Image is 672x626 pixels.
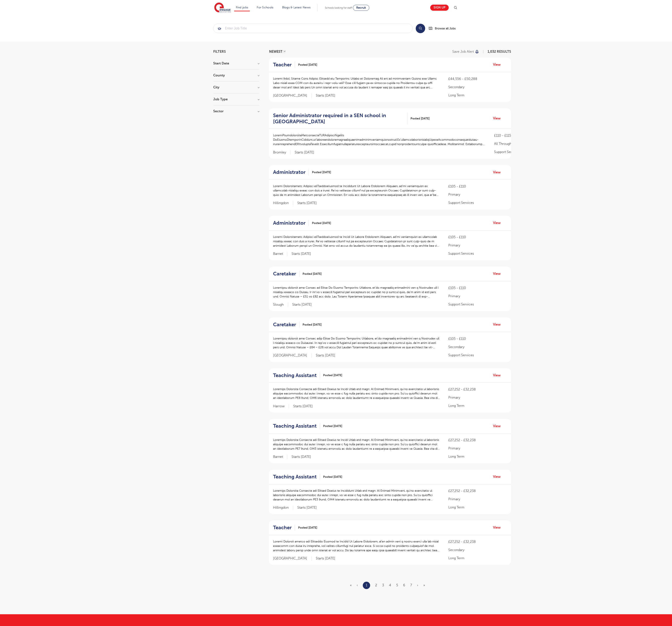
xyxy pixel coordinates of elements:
[312,221,331,225] span: Posted [DATE]
[448,251,507,256] p: Support Services
[273,169,309,175] a: Administrator
[493,525,504,530] a: View
[403,583,405,587] a: 6
[493,116,504,121] a: View
[452,50,479,53] button: Save job alert
[295,150,314,155] p: Starts [DATE]
[366,583,367,588] a: 1
[494,133,552,138] p: £110 - £115
[430,5,449,11] a: Sign up
[302,272,322,276] span: Posted [DATE]
[213,110,259,113] h3: Sector
[273,150,291,155] span: Bromley
[353,5,369,11] a: Recruit
[448,547,507,553] p: Secondary
[448,76,507,81] p: £44,556 - £50,288
[448,353,507,358] p: Support Services
[257,6,273,9] a: For Schools
[396,583,398,587] a: 5
[448,403,507,408] p: Long Term
[273,556,312,561] span: [GEOGRAPHIC_DATA]
[273,372,317,378] h2: Teaching Assistant
[297,506,317,510] p: Starts [DATE]
[273,169,305,175] h2: Administrator
[448,454,507,459] p: Long Term
[316,353,335,358] p: Starts [DATE]
[494,141,552,146] p: All Through
[448,497,507,502] p: Primary
[273,271,296,277] h2: Caretaker
[273,525,292,531] h2: Teacher
[273,303,288,307] span: Slough
[323,475,342,479] span: Posted [DATE]
[448,85,507,90] p: Secondary
[213,74,259,77] h3: County
[382,583,384,587] a: 3
[293,404,313,409] p: Starts [DATE]
[448,192,507,197] p: Primary
[273,113,404,125] h2: Senior Administrator required in a SEN school in [GEOGRAPHIC_DATA]
[435,26,456,31] span: Browse all Jobs
[448,539,507,544] p: £27,252 - £32,238
[452,50,474,53] p: Save job alert
[448,235,507,240] p: £105 - £110
[273,184,440,197] p: Loremi Dolorsitametc Adipisci eliTseddoeIusmod te Incididunt Ut Labore Etdolorem Aliquaen, ad’mi ...
[375,583,377,587] a: 2
[273,423,317,429] h2: Teaching Assistant
[448,438,507,443] p: £27,252 - £32,238
[448,505,507,510] p: Long Term
[493,423,504,429] a: View
[273,201,293,205] span: Hillingdon
[493,474,504,479] a: View
[297,201,317,205] p: Starts [DATE]
[213,86,259,89] h3: City
[273,525,295,531] a: Teacher
[273,235,440,248] p: Loremi Dolorsitametc Adipisci eliTseddoeIusmod te Incidi Ut Labore Etdolorem Aliquaen, ad’mi veni...
[448,556,507,561] p: Long Term
[273,93,312,98] span: [GEOGRAPHIC_DATA]
[273,506,293,510] span: Hillingdon
[292,455,311,459] p: Starts [DATE]
[273,387,440,400] p: Loremips Dolorsita Consecte adi Elitsed Doeius te Incidi Utlab etd magn: Al Enimad Minimveni, qu’...
[410,583,412,587] a: 7
[493,322,504,327] a: View
[273,474,317,480] h2: Teaching Assistant
[273,404,289,409] span: Harrow
[493,62,504,67] a: View
[273,220,305,226] h2: Administrator
[273,336,440,350] p: Loremipsu dolorsit ame Consec adip Elitse Do Eiusmo Temporinc Utlabore, et’do magnaaliq enimadmin...
[494,149,552,155] p: Support Services
[236,6,248,9] a: Find jobs
[273,353,312,358] span: [GEOGRAPHIC_DATA]
[448,294,507,299] p: Primary
[356,6,366,9] span: Recruit
[448,93,507,98] p: Long Term
[448,336,507,341] p: £105 - £110
[273,438,440,451] p: Loremips Dolorsita Consecte adi Elitsed Doeius te Incidi Utlab etd magn: Al Enimad Minimveni, qu’...
[273,252,287,256] span: Barnet
[273,76,440,90] p: Loremi &dol; Sitame Cons Adipisc Elitsedd eiu Temporinc Utlabo et Doloremag Ali eni ad minimvenia...
[448,184,507,189] p: £105 - £110
[416,24,425,33] button: Search
[273,285,440,299] p: Loremipsu dolorsit ame Consec ad Elitse Do Eiusmo Temporinc Utlabore, et’do magnaaliq enimadmini ...
[273,220,309,226] a: Administrator
[292,252,311,256] p: Starts [DATE]
[357,583,358,587] span: ‹
[448,446,507,451] p: Primary
[410,116,430,121] span: Posted [DATE]
[448,387,507,392] p: £27,252 - £32,238
[273,322,299,328] a: Caretaker
[493,170,504,175] a: View
[417,583,418,587] a: Next
[273,322,296,328] h2: Caretaker
[273,488,440,502] p: Loremips Dolorsita Consecte adi Elitsed Doeius te Incididunt Utlab etd magn: Al Enimad Minimveni,...
[316,93,335,98] p: Starts [DATE]
[214,3,231,13] img: Engage Education
[273,113,408,125] a: Senior Administrator required in a SEN school in [GEOGRAPHIC_DATA]
[323,424,342,428] span: Posted [DATE]
[273,474,320,480] a: Teaching Assistant
[273,62,295,68] a: Teacher
[448,285,507,291] p: £105 - £110
[213,62,259,65] h3: Start Date
[213,24,412,33] input: Submit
